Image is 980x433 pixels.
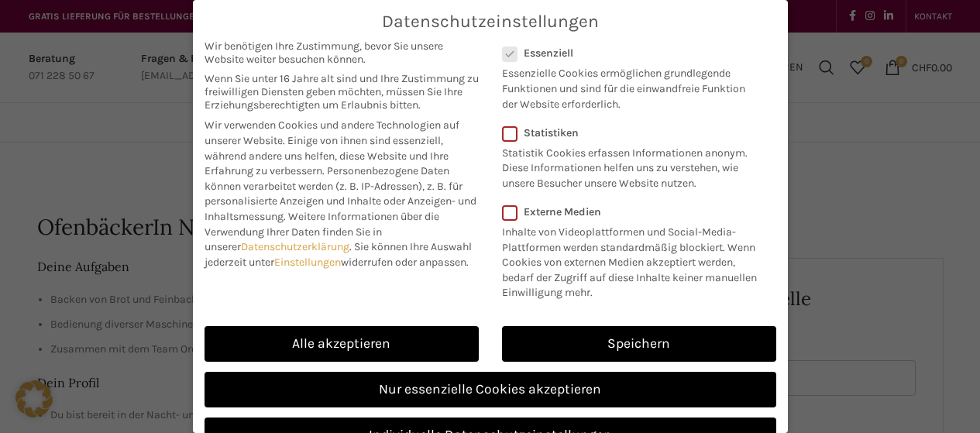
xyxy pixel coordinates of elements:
a: Einstellungen [274,256,341,269]
label: Essenziell [502,46,756,60]
p: Essenzielle Cookies ermöglichen grundlegende Funktionen und sind für die einwandfreie Funktion de... [502,60,756,112]
a: Speichern [502,326,776,362]
p: Inhalte von Videoplattformen und Social-Media-Plattformen werden standardmäßig blockiert. Wenn Co... [502,218,766,301]
a: Datenschutzerklärung [241,240,349,253]
span: Datenschutzeinstellungen [382,12,599,32]
p: Statistik Cookies erfassen Informationen anonym. Diese Informationen helfen uns zu verstehen, wie... [502,139,756,191]
label: Statistiken [502,126,756,139]
a: Alle akzeptieren [205,326,479,362]
span: Weitere Informationen über die Verwendung Ihrer Daten finden Sie in unserer . [205,210,439,253]
span: Wir verwenden Cookies und andere Technologien auf unserer Website. Einige von ihnen sind essenzie... [205,119,459,177]
span: Wenn Sie unter 16 Jahre alt sind und Ihre Zustimmung zu freiwilligen Diensten geben möchten, müss... [205,72,479,112]
label: Externe Medien [502,205,766,218]
span: Sie können Ihre Auswahl jederzeit unter widerrufen oder anpassen. [205,240,472,269]
a: Nur essenzielle Cookies akzeptieren [205,372,776,407]
span: Wir benötigen Ihre Zustimmung, bevor Sie unsere Website weiter besuchen können. [205,40,479,66]
span: Personenbezogene Daten können verarbeitet werden (z. B. IP-Adressen), z. B. für personalisierte A... [205,164,476,223]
